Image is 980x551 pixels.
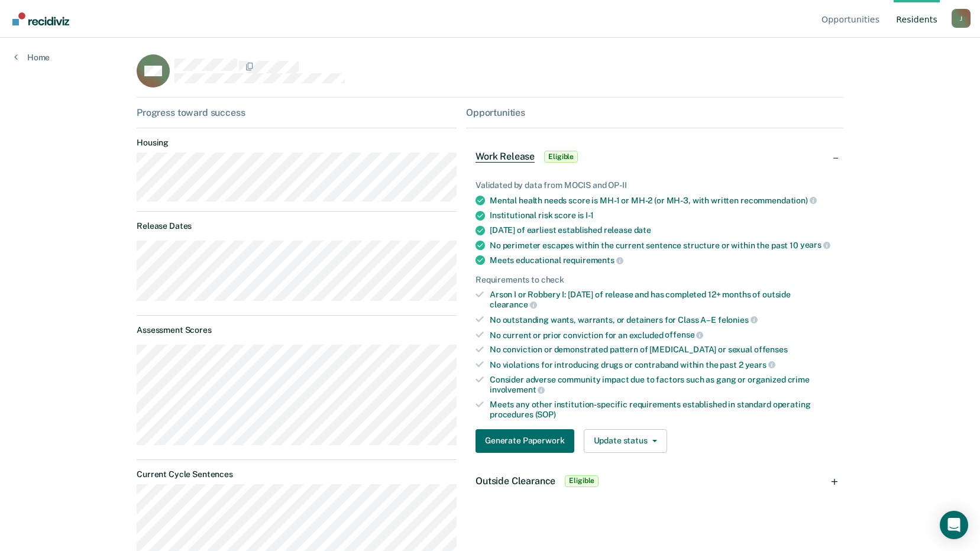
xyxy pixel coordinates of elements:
span: clearance [490,300,537,309]
span: I-1 [586,210,594,220]
div: J [952,9,971,28]
span: years [745,360,775,370]
button: Profile dropdown button [952,9,971,28]
div: Progress toward success [137,107,457,118]
dt: Housing [137,138,457,148]
div: Meets any other institution-specific requirements established in standard operating procedures [490,400,834,420]
span: Eligible [565,475,599,487]
span: requirements [563,255,623,265]
div: Work ReleaseEligible [466,138,843,176]
span: Outside Clearance [476,475,555,487]
div: No conviction or demonstrated pattern of [MEDICAL_DATA] or sexual [490,345,834,355]
div: Arson I or Robbery I: [DATE] of release and has completed 12+ months of outside [490,290,834,310]
span: offenses [754,345,788,354]
div: Consider adverse community impact due to factors such as gang or organized crime [490,375,834,395]
div: Validated by data from MOCIS and OP-II [476,180,834,190]
span: (SOP) [535,410,556,419]
div: No outstanding wants, warrants, or detainers for Class A–E [490,315,834,325]
div: No violations for introducing drugs or contraband within the past 2 [490,359,834,370]
span: offense [665,330,703,339]
div: Institutional risk score is [490,210,834,221]
span: Eligible [544,151,578,163]
dt: Current Cycle Sentences [137,469,457,479]
div: Open Intercom Messenger [940,511,968,539]
button: Update status [584,429,667,453]
div: Mental health needs score is MH-1 or MH-2 (or MH-3, with written [490,195,834,206]
img: Recidiviz [12,12,69,25]
span: felonies [718,315,758,325]
dt: Release Dates [137,221,457,231]
div: No perimeter escapes within the current sentence structure or within the past 10 [490,240,834,251]
div: Requirements to check [476,275,834,285]
div: Outside ClearanceEligible [466,462,843,500]
span: date [634,225,651,235]
span: years [800,240,830,249]
button: Generate Paperwork [476,429,574,453]
div: Meets educational [490,255,834,265]
div: [DATE] of earliest established release [490,225,834,235]
a: Home [14,52,50,63]
div: Opportunities [466,107,843,118]
span: involvement [490,385,545,394]
div: No current or prior conviction for an excluded [490,330,834,341]
dt: Assessment Scores [137,325,457,335]
span: recommendation) [740,196,817,205]
span: Work Release [476,151,535,163]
